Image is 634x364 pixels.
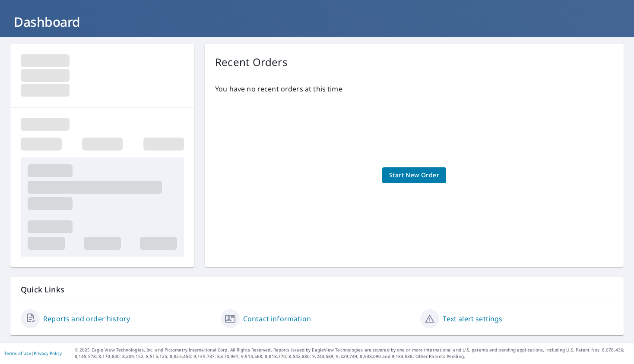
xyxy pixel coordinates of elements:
h1: Dashboard [10,13,624,31]
a: Text alert settings [443,314,502,324]
a: Reports and order history [43,314,130,324]
a: Start New Order [382,167,446,183]
a: Privacy Policy [34,350,62,356]
a: Terms of Use [4,350,31,356]
p: Quick Links [21,284,613,295]
span: Start New Order [389,170,439,181]
p: Recent Orders [215,54,288,70]
p: © 2025 Eagle View Technologies, Inc. and Pictometry International Corp. All Rights Reserved. Repo... [75,347,630,360]
p: | [4,351,62,356]
p: You have no recent orders at this time [215,84,613,94]
a: Contact information [243,314,311,324]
